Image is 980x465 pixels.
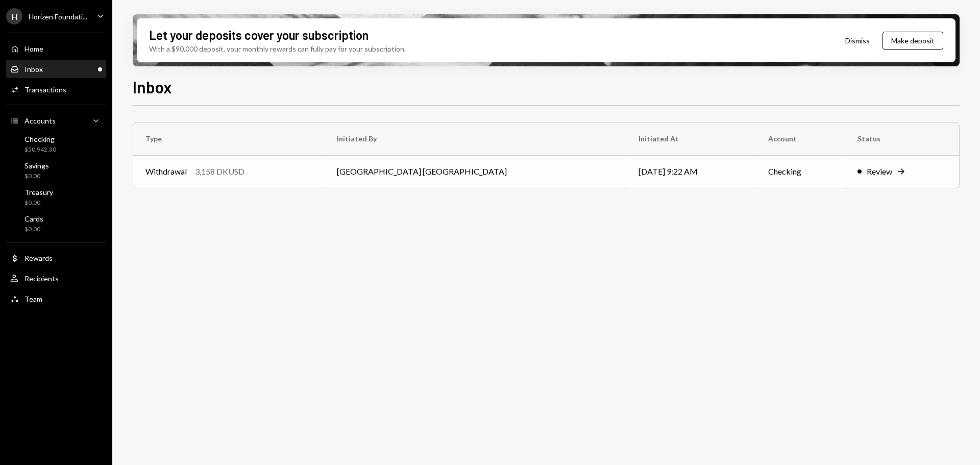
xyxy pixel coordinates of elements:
[6,289,106,308] a: Team
[24,172,49,181] div: $0.00
[149,27,369,43] div: Let your deposits cover your subscription
[6,158,106,183] a: Savings$0.00
[24,295,42,303] div: Team
[145,165,187,178] div: Withdrawal
[626,123,756,155] th: Initiated At
[24,116,56,125] div: Accounts
[24,85,66,94] div: Transactions
[756,155,845,188] td: Checking
[133,77,172,97] h1: Inbox
[24,145,56,154] div: $50,942.30
[24,135,56,143] div: Checking
[195,165,244,178] div: 3,158 DKUSD
[24,274,59,283] div: Recipients
[24,161,49,170] div: Savings
[6,211,106,236] a: Cards$0.00
[24,199,53,207] div: $0.00
[6,39,106,58] a: Home
[626,155,756,188] td: [DATE] 9:22 AM
[24,44,43,53] div: Home
[867,165,892,178] div: Review
[883,32,943,50] button: Make deposit
[24,214,43,223] div: Cards
[6,60,106,78] a: Inbox
[6,111,106,130] a: Accounts
[6,132,106,156] a: Checking$50,942.30
[6,249,106,267] a: Rewards
[149,43,406,54] div: With a $90,000 deposit, your monthly rewards can fully pay for your subscription.
[756,123,845,155] th: Account
[832,29,883,53] button: Dismiss
[6,8,22,25] div: H
[6,80,106,99] a: Transactions
[24,254,53,262] div: Rewards
[29,12,87,21] div: Horizen Foundati...
[6,185,106,209] a: Treasury$0.00
[24,225,43,234] div: $0.00
[325,123,626,155] th: Initiated By
[6,269,106,287] a: Recipients
[24,65,43,74] div: Inbox
[24,188,53,197] div: Treasury
[845,123,959,155] th: Status
[325,155,626,188] td: [GEOGRAPHIC_DATA] [GEOGRAPHIC_DATA]
[133,123,325,155] th: Type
